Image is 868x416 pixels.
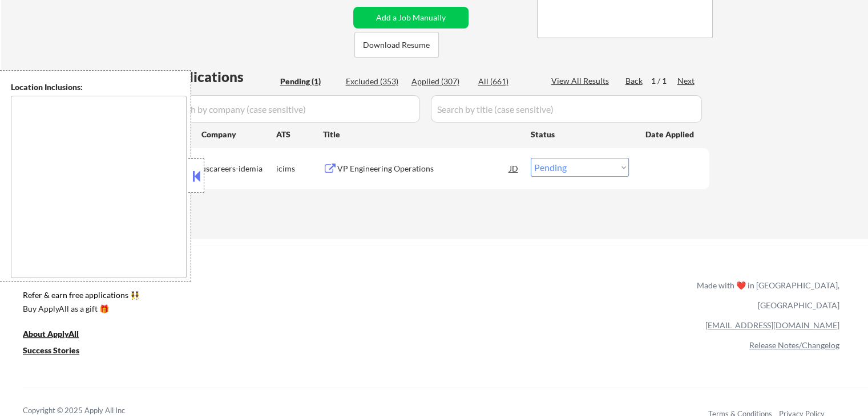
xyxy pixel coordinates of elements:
button: Add a Job Manually [353,7,469,28]
a: Release Notes/Changelog [749,340,839,350]
a: Refer & earn free applications 👯‍♀️ [23,291,458,303]
div: Buy ApplyAll as a gift 🎁 [23,305,137,313]
div: ATS [276,129,323,140]
a: About ApplyAll [23,328,95,342]
div: Made with ❤️ in [GEOGRAPHIC_DATA], [GEOGRAPHIC_DATA] [692,275,839,315]
button: Download Resume [354,32,439,58]
div: Pending (1) [280,76,337,87]
div: uscareers-idemia [201,163,276,174]
div: 1 / 1 [651,75,677,87]
div: Next [677,75,696,87]
u: Success Stories [23,345,79,355]
div: Title [323,129,520,140]
div: Date Applied [645,129,696,140]
a: [EMAIL_ADDRESS][DOMAIN_NAME] [705,320,839,330]
div: View All Results [551,75,612,87]
div: Status [531,124,629,144]
div: Applications [163,70,276,84]
div: Applied (307) [411,76,469,87]
div: Location Inclusions: [11,81,187,93]
div: Back [625,75,644,87]
div: JD [508,158,520,178]
a: Buy ApplyAll as a gift 🎁 [23,303,137,317]
input: Search by company (case sensitive) [163,95,420,123]
input: Search by title (case sensitive) [431,95,702,123]
div: Company [201,129,276,140]
div: All (661) [478,76,535,87]
u: About ApplyAll [23,329,79,338]
div: Excluded (353) [346,76,403,87]
a: Success Stories [23,345,95,359]
div: icims [276,163,323,174]
div: VP Engineering Operations [337,163,510,174]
